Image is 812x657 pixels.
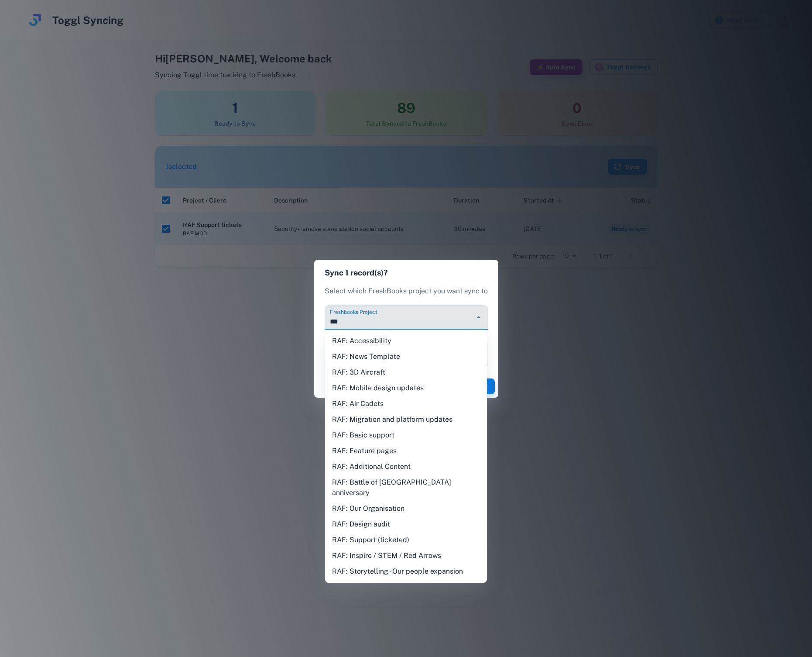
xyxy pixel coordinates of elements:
li: RAF: Basic support [325,427,487,443]
li: RAF: Migration and platform updates [325,412,487,427]
li: RAF: Air Cadets [325,396,487,412]
li: RAF: Additional Content [325,459,487,475]
li: RAF: Our Organisation [325,501,487,516]
div: ​ [325,340,488,365]
p: Select which FreshBooks project you want sync to [325,286,488,296]
h2: Sync 1 record(s)? [314,260,498,286]
button: Close [473,311,485,323]
li: RAF: Accessibility [325,333,487,349]
li: RAF: 3D Aircraft [325,365,487,380]
li: RAF: Inspire / STEM / Red Arrows [325,548,487,564]
li: RAF: News Template [325,349,487,365]
li: RAF: Design audit [325,516,487,532]
li: RAF: Support (ticketed) [325,532,487,548]
li: RAF: Battle of [GEOGRAPHIC_DATA] anniversary [325,475,487,501]
li: RAF: Storytelling - Our people expansion [325,564,487,579]
label: Freshbooks Project [330,308,377,316]
li: RAF: Mobile design updates [325,380,487,396]
li: RAF: Feature pages [325,443,487,459]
